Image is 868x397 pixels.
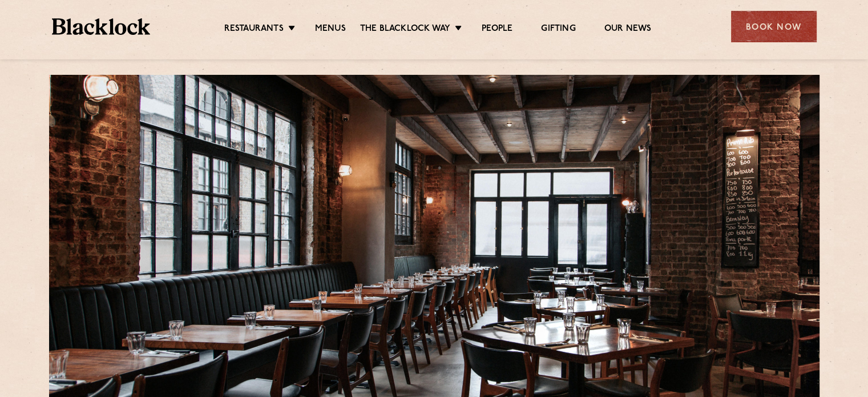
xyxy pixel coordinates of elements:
a: People [482,23,512,36]
img: BL_Textured_Logo-footer-cropped.svg [52,18,151,35]
a: Our News [604,23,652,36]
a: Gifting [541,23,575,36]
a: The Blacklock Way [360,23,450,36]
div: Book Now [731,11,817,42]
a: Restaurants [224,23,284,36]
a: Menus [315,23,346,36]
